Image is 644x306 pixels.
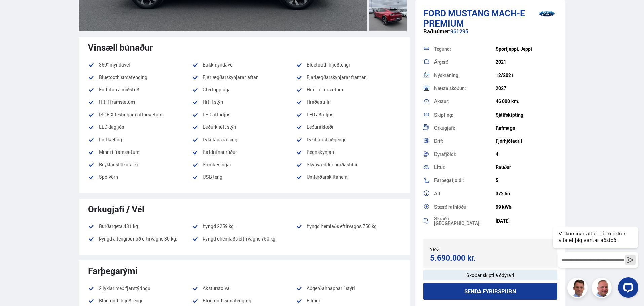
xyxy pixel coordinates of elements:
li: Leðuráklæði [296,123,400,131]
li: Bluetooth hljóðtengi [88,297,192,305]
div: 961295 [423,28,558,41]
div: Akstur: [434,99,496,104]
div: 5.690.000 kr. [430,253,488,262]
li: Hiti í stýri [192,98,296,106]
div: Drif: [434,139,496,143]
li: Þyngd óhemlaðs eftirvagns 750 kg. [192,235,296,247]
iframe: LiveChat chat widget [547,214,641,303]
div: Afl: [434,191,496,196]
div: Orkugjafi: [434,126,496,130]
li: 360° myndavél [88,61,192,69]
li: Spólvörn [88,173,192,181]
li: Lykillaust aðgengi [296,136,400,144]
span: Raðnúmer: [423,28,450,35]
div: Orkugjafi / Vél [88,204,400,214]
div: 4 [496,151,557,157]
div: Nýskráning: [434,73,496,78]
li: Loftkæling [88,136,192,144]
div: 12/2021 [496,73,557,78]
li: Aksturstölva [192,284,296,292]
li: Filmur [296,297,400,305]
div: Litur: [434,165,496,170]
li: Þyngd á tengibúnað eftirvagns 30 kg. [88,235,192,243]
div: Árgerð: [434,60,496,64]
li: USB tengi [192,173,296,181]
div: Sportjeppi, Jeppi [496,46,557,52]
div: [DATE] [496,218,557,224]
li: Fjarlægðarskynjarar framan [296,73,400,81]
li: Regnskynjari [296,148,400,156]
li: Bluetooth símatenging [192,297,296,305]
li: 2 lyklar með fjarstýringu [88,284,192,292]
li: Þyngd 2259 kg. [192,222,296,230]
div: Dyrafjöldi: [434,152,496,157]
li: Hiti í framsætum [88,98,192,106]
div: 46 000 km. [496,99,557,104]
div: 372 hö. [496,191,557,196]
div: Stærð rafhlöðu: [434,205,496,209]
li: LED afturljós [192,111,296,119]
li: Reyklaust ökutæki [88,161,192,169]
div: Skráð í [GEOGRAPHIC_DATA]: [434,216,496,226]
li: Samlæsingar [192,161,296,169]
div: Farþegarými [88,266,400,276]
div: Næsta skoðun: [434,86,496,91]
div: Fjórhjóladrif [496,138,557,144]
li: Bluetooth hljóðtengi [296,61,400,69]
li: Þyngd hemlaðs eftirvagns 750 kg. [296,222,400,230]
li: Minni í framsætum [88,148,192,156]
li: ISOFIX festingar í aftursætum [88,111,192,119]
div: Rauður [496,165,557,170]
img: brand logo [533,3,560,24]
li: Forhitun á miðstöð [88,86,192,94]
li: Aðgerðahnappar í stýri [296,284,400,292]
li: Lykillaus ræsing [192,136,296,144]
li: Hraðastillir [296,98,400,106]
li: Burðargeta 431 kg. [88,222,192,230]
div: 99 kWh [496,204,557,210]
li: Fjarlægðarskynjarar aftan [192,73,296,81]
div: 2027 [496,86,557,91]
div: 2021 [496,59,557,65]
li: LED aðalljós [296,111,400,119]
li: Hiti í aftursætum [296,86,400,94]
li: Bakkmyndavél [192,61,296,69]
button: Senda fyrirspurn [423,283,558,300]
div: Tegund: [434,47,496,51]
span: Ford [423,7,446,19]
div: Vinsæll búnaður [88,42,400,52]
span: Mustang Mach-e PREMIUM [423,7,525,29]
li: Glertopplúga [192,86,296,94]
div: Skoðar skipti á ódýrari [423,270,558,280]
div: Skipting: [434,113,496,117]
li: Leðurklætt stýri [192,123,296,131]
li: Rafdrifnar rúður [192,148,296,156]
li: Bluetooth símatenging [88,73,192,81]
li: LED dagljós [88,123,192,131]
li: Skynvæddur hraðastillir [296,161,400,169]
li: Umferðarskiltanemi [296,173,400,185]
div: Sjálfskipting [496,112,557,118]
div: Rafmagn [496,125,557,131]
div: Verð: [430,247,490,251]
div: Farþegafjöldi: [434,178,496,183]
div: 5 [496,178,557,183]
